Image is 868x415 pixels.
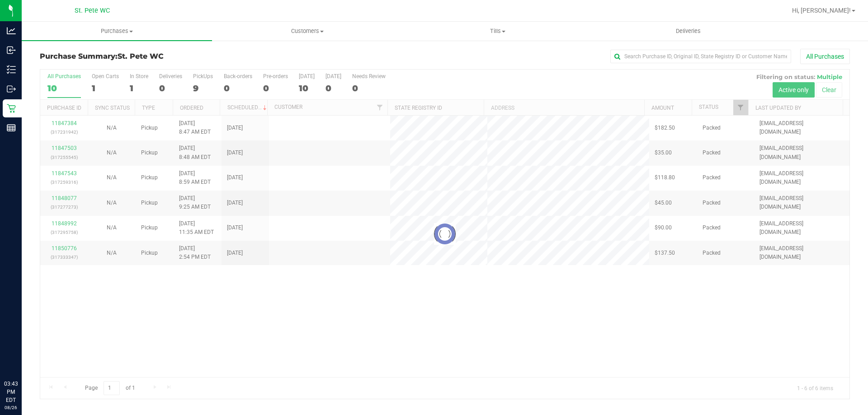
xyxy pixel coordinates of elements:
a: Customers [212,22,402,41]
a: Purchases [22,22,212,41]
h3: Purchase Summary: [40,52,310,61]
inline-svg: Inventory [7,65,16,74]
span: St. Pete WC [118,52,164,61]
p: 08/26 [4,404,18,411]
span: Purchases [22,27,212,35]
span: Hi, [PERSON_NAME]! [792,7,851,14]
span: Deliveries [664,27,713,35]
inline-svg: Inbound [7,46,16,55]
p: 03:43 PM EDT [4,380,18,404]
span: Tills [403,27,592,35]
a: Deliveries [593,22,783,41]
iframe: Resource center [9,343,36,370]
input: Search Purchase ID, Original ID, State Registry ID or Customer Name... [610,50,791,63]
inline-svg: Outbound [7,84,16,93]
span: St. Pete WC [75,7,110,14]
button: All Purchases [800,49,850,64]
inline-svg: Retail [7,104,16,113]
inline-svg: Analytics [7,26,16,35]
a: Tills [402,22,593,41]
span: Customers [212,27,402,35]
inline-svg: Reports [7,123,16,132]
